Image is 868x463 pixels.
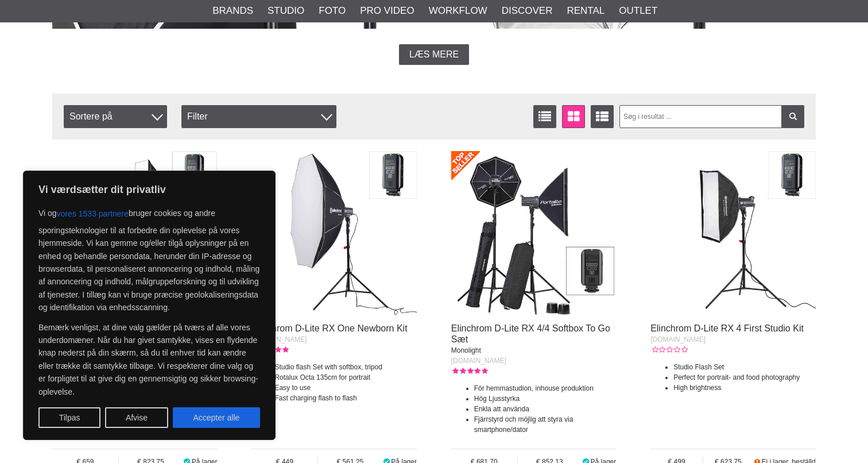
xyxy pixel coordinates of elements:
li: Perfect for portrait- and food photography [673,372,816,383]
span: [DOMAIN_NAME] [650,335,706,344]
p: Bemærk venligst, at dine valg gælder på tværs af alle vores underdomæner. Når du har givet samtyk... [38,321,260,398]
li: Studio Flash Set [673,362,816,372]
input: Søg i resultat ... [619,105,805,128]
li: Hög Ljusstyrka [474,393,617,404]
span: Læs mere [409,49,459,60]
div: Filter [181,105,336,128]
a: Elinchrom D-Lite RX One Newborn Kit [251,323,407,333]
li: High brightness [673,383,816,393]
li: För hemmastudion, inhouse produktion [474,383,617,393]
a: Elinchrom D-Lite RX 4 First Studio Kit [650,323,804,333]
li: Rotalux Octa 135cm for portrait [274,372,417,383]
div: Kundebedømmelse: 0 [650,345,687,355]
span: [DOMAIN_NAME] [451,357,506,365]
img: Elinchrom D-Lite RX One Dual Studio Kit [52,151,218,317]
a: Discover [502,3,553,18]
a: Rental [567,3,604,18]
p: Vi og bruger cookies og andre sporingsteknologier til at forbedre din oplevelse på vores hjemmesi... [38,203,260,314]
a: Elinchrom D-Lite RX 4/4 Softbox To Go Sæt [451,323,610,344]
a: Brands [212,3,253,18]
li: Fast charging flash to flash [274,393,417,403]
a: Foto [319,3,346,18]
a: Udvid liste [591,105,614,128]
img: Elinchrom D-Lite RX 4 First Studio Kit [650,151,816,317]
a: Workflow [429,3,487,18]
img: Elinchrom D-Lite RX 4/4 Softbox To Go Sæt [451,151,617,317]
img: Elinchrom D-Lite RX One Newborn Kit [251,151,417,317]
a: Vinduevisning [562,105,585,128]
button: Tilpas [38,407,100,428]
a: Pro Video [360,3,414,18]
a: Studio [268,3,304,18]
li: Easy to use [274,383,417,393]
button: Accepter alle [173,407,260,428]
li: Fjärrstyrd och möjlig att styra via smartphone/dator [474,414,617,435]
a: Vis liste [533,105,556,128]
div: Vi værdsætter dit privatliv [23,171,276,440]
span: Sortere på [64,105,167,128]
li: Enkla att använda [474,404,617,414]
a: Outlet [619,3,657,18]
button: Afvise [105,407,168,428]
a: Filtrer [781,105,804,128]
div: Kundebedømmelse: 5.00 [451,366,488,376]
span: [DOMAIN_NAME] [251,335,307,344]
div: Kundebedømmelse: 5.00 [251,345,288,355]
p: Vi værdsætter dit privatliv [38,183,260,196]
span: Monolight [451,346,481,354]
li: Studio flash Set with softbox, tripod [274,362,417,372]
button: vores 1533 partnere [57,203,129,224]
